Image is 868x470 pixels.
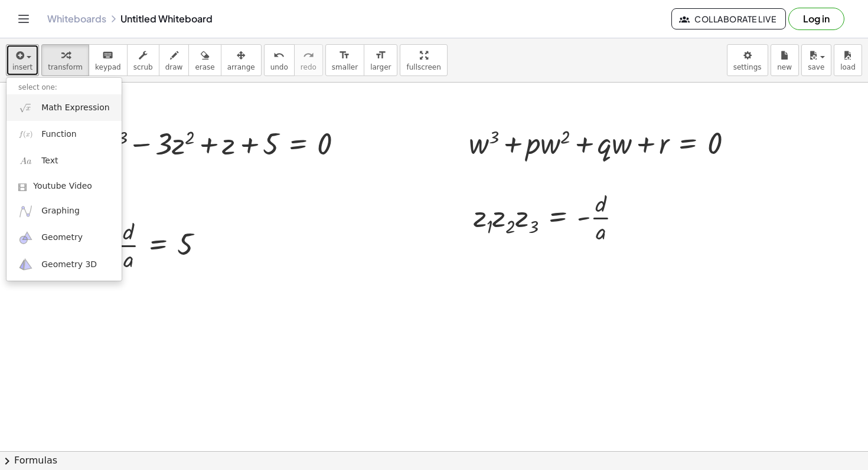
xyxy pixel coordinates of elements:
button: Collaborate Live [671,8,786,29]
span: transform [48,63,83,71]
span: erase [195,63,214,71]
span: draw [165,63,183,71]
img: sqrt_x.png [18,100,33,115]
a: Function [6,121,122,147]
button: draw [159,44,190,76]
span: arrange [227,63,255,71]
span: undo [270,63,288,71]
span: Math Expression [41,102,109,114]
span: redo [301,63,316,71]
span: Graphing [41,205,80,217]
li: select one: [6,81,122,94]
span: Geometry 3D [41,259,97,271]
button: save [801,44,831,76]
button: transform [41,44,89,76]
button: Toggle navigation [14,9,33,28]
a: Text [6,148,122,175]
a: Geometry 3D [6,251,122,278]
span: fullscreen [406,63,440,71]
a: Math Expression [6,94,122,121]
i: redo [303,48,314,63]
a: Graphing [6,198,122,225]
button: format_sizelarger [364,44,397,76]
button: erase [188,44,221,76]
span: new [777,63,792,71]
button: fullscreen [400,44,447,76]
button: new [771,44,799,76]
button: undoundo [264,44,295,76]
span: settings [733,63,762,71]
span: keypad [95,63,121,71]
i: undo [273,48,285,63]
img: ggb-geometry.svg [18,231,33,245]
button: insert [6,44,39,76]
img: f_x.png [18,127,33,142]
button: keyboardkeypad [89,44,128,76]
button: redoredo [294,44,323,76]
button: format_sizesmaller [325,44,364,76]
a: Geometry [6,225,122,251]
span: smaller [332,63,358,71]
button: Log in [788,8,844,30]
span: Text [41,155,58,167]
a: Youtube Video [6,175,122,198]
span: Collaborate Live [681,14,776,24]
img: ggb-graphing.svg [18,204,33,219]
a: Whiteboards [47,13,106,25]
span: scrub [133,63,153,71]
span: save [808,63,824,71]
span: insert [12,63,32,71]
button: scrub [127,44,159,76]
button: settings [727,44,768,76]
span: Youtube Video [33,180,92,192]
button: load [834,44,862,76]
button: arrange [221,44,262,76]
i: format_size [339,48,350,63]
img: Aa.png [18,154,33,169]
img: ggb-3d.svg [18,257,33,272]
span: larger [370,63,391,71]
i: format_size [375,48,386,63]
span: Geometry [41,232,83,244]
span: Function [41,129,77,140]
i: keyboard [102,48,113,63]
span: load [840,63,856,71]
